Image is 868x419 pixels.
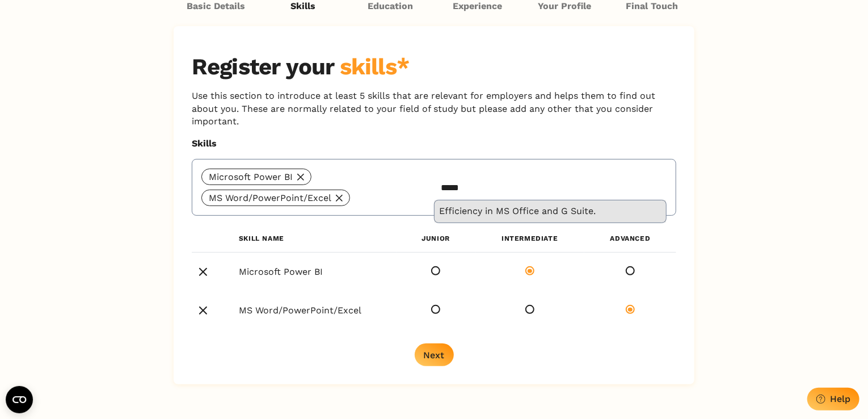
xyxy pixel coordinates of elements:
[192,137,676,150] p: Skills
[830,393,850,404] div: Help
[340,53,410,80] span: skills*
[475,225,584,253] th: Intermediate
[209,192,331,203] p: MS Word/PowerPoint/Excel
[584,225,676,253] th: Advanced
[192,90,676,128] p: Use this section to introduce at least 5 skills that are relevant for employers and helps them to...
[397,225,475,253] th: Junior
[807,388,859,410] button: Help
[192,299,214,322] button: Delete
[192,261,214,283] button: Delete
[209,171,293,182] p: Microsoft Power BI
[435,200,666,222] div: Efficiency in MS Office and G Suite.
[216,225,397,253] th: Skill name
[192,53,676,81] h2: Register your
[6,386,33,413] button: Open CMP widget
[424,350,445,361] div: Next
[415,343,454,366] button: Next
[216,291,397,330] td: MS Word/PowerPoint/Excel
[216,253,397,292] td: Microsoft Power BI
